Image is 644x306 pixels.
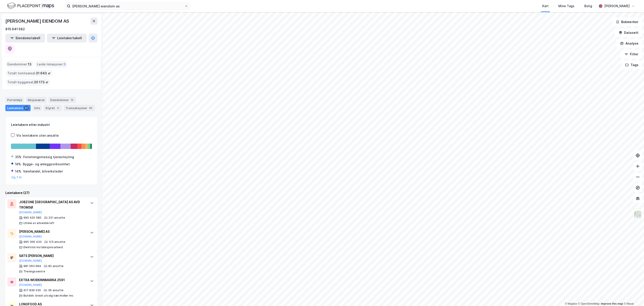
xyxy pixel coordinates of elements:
[23,216,41,220] div: 990 420 580
[16,133,59,138] div: Vis leietakere uten ansatte
[616,39,642,48] button: Analyse
[19,199,86,210] div: JOBZONE [GEOGRAPHIC_DATA] AS AVD TROMSØ
[5,190,97,196] div: Leietakere (27)
[19,229,86,234] div: [PERSON_NAME] AS
[32,105,42,111] div: Info
[23,289,41,292] div: 917 839 530
[601,302,623,305] a: Improve this map
[621,60,642,69] button: Tags
[34,80,49,85] span: 20 173 ㎡
[622,284,644,306] iframe: Chat Widget
[26,97,47,103] div: Aksjonærer
[47,34,87,43] button: Leietakertabell
[19,211,42,214] button: [DOMAIN_NAME]
[23,154,74,160] div: Forretningsmessig tjenesteyting
[615,28,642,37] button: Datasett
[19,253,86,259] div: SATS [PERSON_NAME]
[88,106,93,110] div: 45
[23,162,70,167] div: Bygge- og anleggsvirksomhet
[19,235,42,238] button: [DOMAIN_NAME]
[49,97,76,103] div: Eiendommer
[6,79,50,86] div: Totalt byggareal :
[23,240,42,244] div: 995 306 433
[23,294,74,297] div: Butikkh. bredt utvalg nær.midler mv.
[24,106,29,110] div: 27
[35,61,68,68] div: Leide lokasjoner :
[23,221,54,225] div: Utleie av arbeidskraft
[70,3,184,9] input: Søk på adresse, matrikkel, gårdeiere, leietakere eller personer
[15,169,21,174] div: 14%
[19,277,86,283] div: EXTRA WORKINNMARKA 2591
[612,17,642,26] button: Bokmerker
[584,3,592,9] div: Bolig
[49,240,65,244] div: 125 ansatte
[542,3,549,9] div: Kart
[15,162,21,167] div: 18%
[64,62,66,67] span: 3
[11,176,22,179] button: Og 7 til
[604,3,630,9] div: [PERSON_NAME]
[19,283,42,287] button: [DOMAIN_NAME]
[5,26,25,32] div: 815 641 582
[23,246,63,249] div: Elektrisk installasjonsarbeid
[633,210,642,219] img: Z
[11,122,92,127] div: Leietakere etter industri
[19,259,42,263] button: [DOMAIN_NAME]
[23,270,45,273] div: Treningssentre
[28,62,32,67] span: 13
[621,50,642,59] button: Filter
[44,105,62,111] div: Styret
[36,71,51,76] span: 31 643 ㎡
[558,3,574,9] div: Mine Tags
[6,61,33,68] div: Eiendommer :
[56,106,60,110] div: 5
[6,70,53,77] div: Totalt tomteareal :
[7,2,54,10] img: logo.f888ab2527a4732fd821a326f86c7f29.svg
[5,34,45,43] button: Eiendomstabell
[15,154,21,160] div: 35%
[5,105,31,111] div: Leietakere
[64,105,95,111] div: Transaksjoner
[48,264,64,268] div: 82 ansatte
[5,17,70,25] div: [PERSON_NAME] EIENDOM AS
[5,97,24,103] div: Portefølje
[23,169,63,174] div: Varehandel, bilverksteder
[578,302,600,305] a: OpenStreetMap
[48,289,64,292] div: 36 ansatte
[70,98,74,102] div: 13
[23,264,41,268] div: 981 063 694
[49,216,65,220] div: 231 ansatte
[565,302,577,305] a: Mapbox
